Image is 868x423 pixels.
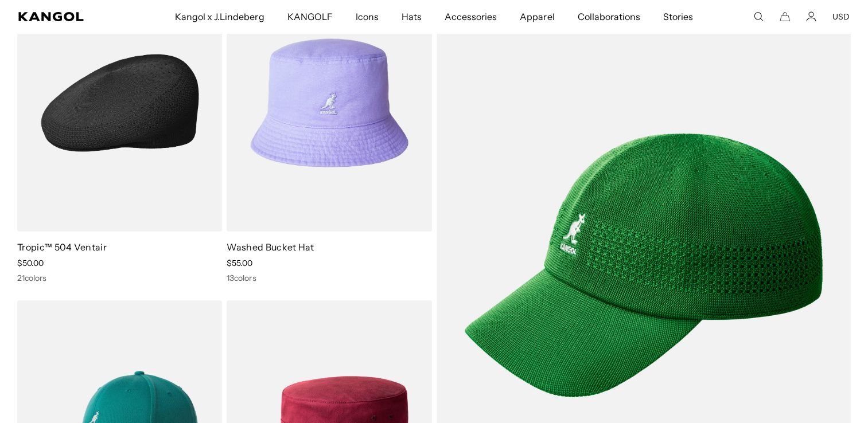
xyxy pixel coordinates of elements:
[17,273,222,283] div: 21 colors
[832,11,850,22] button: USD
[753,11,764,22] summary: Search here
[227,273,431,283] div: 13 colors
[227,241,314,253] a: Washed Bucket Hat
[806,11,816,22] a: Account
[17,258,44,268] span: $50.00
[780,11,790,22] button: Cart
[18,12,115,21] a: Kangol
[227,258,252,268] span: $55.00
[17,241,107,253] a: Tropic™ 504 Ventair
